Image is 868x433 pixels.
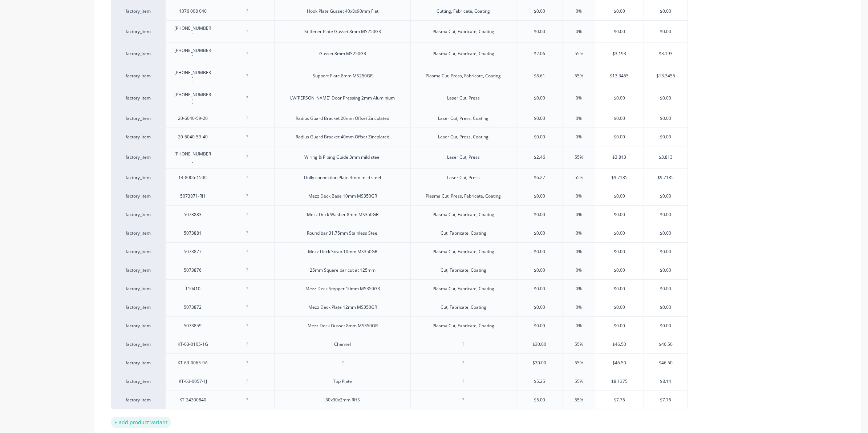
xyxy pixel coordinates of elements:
div: $0.00 [595,261,644,279]
div: factory_itemKT-63-0065-9A$30.0055%$46.50$46.50 [111,353,688,372]
div: Cut, Fabricate, Coating [435,303,492,312]
div: $30.00 [516,335,563,353]
div: factory_item5073859Mezz Deck Gusset 8mm MS350GRPlasma Cut, Fabricate, Coating$0.000%$0.00$0.00 [111,316,688,335]
div: Laser Cut, Press [441,173,486,182]
div: factory_item110410Mezz Deck Stopper 10mm MS350GRPlasma Cut, Fabricate, Coating$0.000%$0.00$0.00 [111,279,688,298]
div: 55% [561,335,597,353]
div: Laser Cut, Press, Coating [432,114,494,123]
div: $0.00 [595,280,644,298]
div: factory_item[PHONE_NUMBER]Stiffener Plate Gusset 8mm MS250GRPlasma Cut, Fabricate, Coating$0.000%... [111,20,688,43]
div: 110410 [175,284,211,294]
div: factory_item [118,304,158,311]
div: Cutting, Fabricate, Coating [431,7,496,16]
div: factory_item [118,134,158,140]
div: factory_item1076 008 040Hook Plate Gusset 40x8x90mm FlatCutting, Fabricate, Coating$0.000%$0.00$0.00 [111,2,688,20]
div: 0% [561,89,597,107]
div: $0.00 [516,128,563,146]
div: 5073859 [175,321,211,331]
div: 30x30x2mm RHS [320,395,366,405]
div: factory_item5073881Round bar 31.75mm Stainless SteelCut, Fabricate, Coating$0.000%$0.00$0.00 [111,224,688,242]
div: factory_item5073883Mezz Deck Washer 8mm MS350GRPlasma Cut, Fabricate, Coating$0.000%$0.00$0.00 [111,205,688,224]
div: Cut, Fabricate, Coating [435,228,492,238]
div: $0.00 [516,206,563,224]
div: Mezz Deck Plate 12mm MS350GR [303,303,383,312]
div: $0.00 [644,206,687,224]
div: $2.46 [516,148,563,166]
div: $0.00 [595,243,644,261]
div: [PHONE_NUMBER] [169,149,217,165]
div: factory_item20-6040-59-20Radius Guard Bracket 20mm Offset ZincplatedLaser Cut, Press, Coating$0.0... [111,109,688,128]
div: LV/[PERSON_NAME] Door Pressing 2mm Aluminium [284,93,401,103]
div: $0.00 [595,109,644,128]
div: factory_item [118,397,158,403]
div: KT-24300840 [174,395,212,405]
div: factory_item [118,73,158,79]
div: 0% [561,23,597,41]
div: $13.3455 [644,67,687,85]
div: factory_item [118,154,158,161]
div: Plasma Cut, Fabricate, Coating [427,49,500,58]
div: Plasma Cut, Fabricate, Coating [427,27,500,36]
div: $46.50 [644,354,687,372]
div: Laser Cut, Press, Coating [432,132,494,142]
div: Mezz Deck Washer 8mm MS350GR [301,210,384,219]
div: $0.00 [595,224,644,242]
div: 5073883 [175,210,211,219]
div: $0.00 [595,23,644,41]
div: factory_item [118,193,158,199]
div: Top Plate [324,377,361,386]
div: $8.14 [644,372,687,390]
div: $0.00 [516,23,563,41]
div: factory_itemKT-63-0105-1GChannel$30.0055%$46.50$46.50 [111,335,688,353]
div: $0.00 [516,280,563,298]
div: factory_item [118,248,158,255]
div: $0.00 [516,261,563,279]
div: Plasma Cut, Press, Fabricate, Coating [420,191,507,201]
div: $2.06 [516,45,563,63]
div: factory_item [118,267,158,274]
div: Laser Cut, Press [441,93,486,103]
div: 0% [561,187,597,205]
div: $3.193 [644,45,687,63]
div: 55% [561,148,597,166]
div: $0.00 [644,23,687,41]
div: $0.00 [644,128,687,146]
div: Mezz Deck Base 10mm MS350GR [303,191,383,201]
div: 20-6040-59-40 [172,132,214,142]
div: $7.75 [644,391,687,409]
div: $0.00 [595,298,644,316]
div: $5.00 [516,391,563,409]
div: Plasma Cut, Fabricate, Coating [427,284,500,294]
div: $0.00 [595,206,644,224]
div: Dolly connection Plate 3mm mild steel [298,173,387,182]
div: factory_item[PHONE_NUMBER]Support Plate 8mm MS250GRPlasma Cut, Press, Fabricate, Coating$8.6155%$... [111,65,688,87]
div: $0.00 [516,224,563,242]
div: Support Plate 8mm MS250GR [307,71,378,81]
div: factory_item [118,360,158,366]
div: factory_item5073877Mezz Deck Strap 10mm MS350GRPlasma Cut, Fabricate, Coating$0.000%$0.00$0.00 [111,242,688,261]
div: factory_item [118,323,158,329]
div: $0.00 [644,243,687,261]
div: Radius Guard Bracket 40mm Offset Zincplated [290,132,395,142]
div: 25mm Square bar cut at 125mm [304,266,381,275]
div: Laser Cut, Press [441,153,486,162]
div: $0.00 [595,317,644,335]
div: 55% [561,67,597,85]
div: $0.00 [595,89,644,107]
div: Round bar 31.75mm Stainless Steel [301,228,384,238]
div: factory_item14-8006-150CDolly connection Plate 3mm mild steelLaser Cut, Press$6.2755%$9.7185$9.7185 [111,168,688,187]
div: [PHONE_NUMBER] [169,90,217,106]
div: 55% [561,391,597,409]
div: Wiring & Piping Guide 3mm mild steel [299,153,386,162]
div: factory_item [118,230,158,236]
div: 0% [561,2,597,20]
div: 0% [561,109,597,128]
div: Mezz Deck Gusset 8mm MS350GR [302,321,384,331]
div: 0% [561,224,597,242]
div: $0.00 [644,2,687,20]
div: Stiffener Plate Gusset 8mm MS250GR [299,27,387,36]
div: Hook Plate Gusset 40x8x90mm Flat [301,7,384,16]
div: 55% [561,354,597,372]
div: $7.75 [595,391,644,409]
div: $46.50 [644,335,687,353]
